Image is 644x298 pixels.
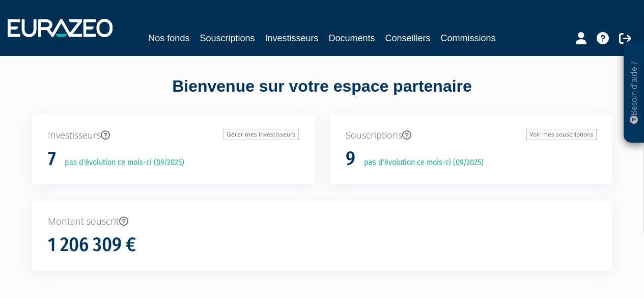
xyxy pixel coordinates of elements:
[526,129,597,140] a: Voir mes souscriptions
[346,148,355,170] h1: 9
[346,129,597,142] p: Souscriptions
[329,31,375,45] a: Documents
[24,75,620,115] div: Bienvenue sur votre espace partenaire
[148,31,189,45] a: Nos fonds
[48,234,136,256] h1: 1 206 309 €
[48,129,299,142] p: Investisseurs
[385,31,431,45] a: Conseillers
[58,157,184,169] p: pas d'évolution ce mois-ci (09/2025)
[628,46,640,138] p: Besoin d'aide ?
[223,129,299,140] a: Gérer mes investisseurs
[48,148,56,170] h1: 7
[265,31,318,45] a: Investisseurs
[8,19,113,37] img: 1732889491-logotype_eurazeo_blanc_rvb.png
[48,215,597,228] p: Montant souscrit
[441,31,496,45] a: Commissions
[200,31,255,45] a: Souscriptions
[357,157,484,169] p: pas d'évolution ce mois-ci (09/2025)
